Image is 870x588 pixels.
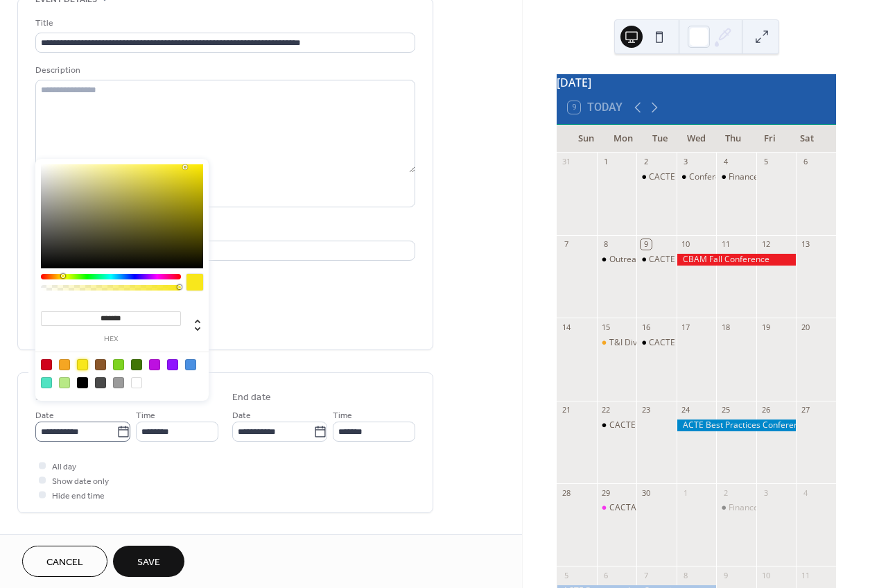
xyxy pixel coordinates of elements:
div: Outreach Committee Meeting [597,254,637,266]
div: 1 [681,487,691,498]
div: CACTE Board Meeting [636,254,677,266]
div: T&I Division Virtual Meet Up [597,337,637,349]
span: Time [333,408,352,423]
div: ACTE Best Practices Conference (Admin) [677,420,797,431]
div: 2 [720,487,731,498]
button: Cancel [22,546,107,577]
div: T&I Division Virtual Meet Up [609,337,717,349]
div: 21 [561,405,571,415]
div: 22 [601,405,611,415]
div: CACTE Legislative Committee [636,337,677,349]
div: Outreach Committee Meeting [609,254,724,266]
span: Cancel [46,555,83,570]
div: #4A90E2 [185,359,196,370]
div: 18 [720,322,731,332]
div: CACTA Board Meeting [609,502,696,514]
span: Recurring event [35,530,109,544]
div: 10 [760,570,771,580]
div: Tue [641,125,678,153]
div: 24 [681,405,691,415]
div: #B8E986 [59,377,70,388]
div: CBAM Fall Conference [677,254,797,266]
div: 11 [720,239,731,250]
span: Time [136,408,155,423]
div: #FFFFFF [131,377,142,388]
div: #9013FE [167,359,178,370]
div: 9 [720,570,731,580]
div: 19 [760,322,771,332]
div: 2 [641,157,651,167]
div: #9B9B9B [113,377,124,388]
div: 3 [760,487,771,498]
div: 7 [561,239,571,250]
div: #417505 [131,359,142,370]
div: 4 [720,157,731,167]
div: CACTE Legislative Committee Meeting [649,171,797,183]
div: #D0021B [41,359,52,370]
div: 5 [760,157,771,167]
div: Finance Committee meeting [729,502,837,514]
button: Save [113,546,184,577]
span: Show date only [52,474,109,489]
div: CACTE Legislative Committee [649,337,763,349]
div: 1 [601,157,611,167]
div: Conference Planning Committee meeting [689,171,849,183]
div: #000000 [77,377,88,388]
label: hex [41,336,181,343]
div: 14 [561,322,571,332]
div: 4 [800,487,810,498]
div: 8 [601,239,611,250]
span: All day [52,460,76,474]
div: 23 [641,405,651,415]
div: Fri [751,125,788,153]
span: Save [137,555,160,570]
div: #4A4A4A [95,377,106,388]
div: #7ED321 [113,359,124,370]
div: Thu [715,125,751,153]
div: CACTE Board Meeting [649,254,735,266]
div: 28 [561,487,571,498]
div: Finance Committee meeting [716,502,756,514]
div: 17 [681,322,691,332]
div: Wed [678,125,715,153]
div: 15 [601,322,611,332]
div: Location [35,224,412,239]
div: #F8E71C [77,359,88,370]
div: Start date [35,390,78,405]
div: 16 [641,322,651,332]
div: 8 [681,570,691,580]
div: 25 [720,405,731,415]
div: 6 [601,570,611,580]
div: End date [232,390,271,405]
div: CACTA Board Meeting [597,502,637,514]
div: #8B572A [95,359,106,370]
span: Date [232,408,251,423]
div: 29 [601,487,611,498]
div: Sun [568,125,604,153]
div: Mon [604,125,641,153]
div: Title [35,16,412,31]
div: 9 [641,239,651,250]
div: Conference Planning Committee meeting [677,171,717,183]
div: 3 [681,157,691,167]
div: 31 [561,157,571,167]
div: [DATE] [557,74,836,91]
div: CACTE Legislative Committee Meeting [636,171,677,183]
div: 6 [800,157,810,167]
span: Hide end time [52,489,105,503]
div: #F5A623 [59,359,70,370]
div: 13 [800,239,810,250]
div: CACTE Membership Committee [597,420,637,431]
div: 20 [800,322,810,332]
div: Sat [788,125,825,153]
div: Finance Committee meeting [729,171,837,183]
span: Date [35,408,54,423]
div: 27 [800,405,810,415]
div: 30 [641,487,651,498]
div: 26 [760,405,771,415]
div: #BD10E0 [149,359,160,370]
div: CACTE Membership Committee [609,420,732,431]
div: Finance Committee meeting [716,171,756,183]
div: 5 [561,570,571,580]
